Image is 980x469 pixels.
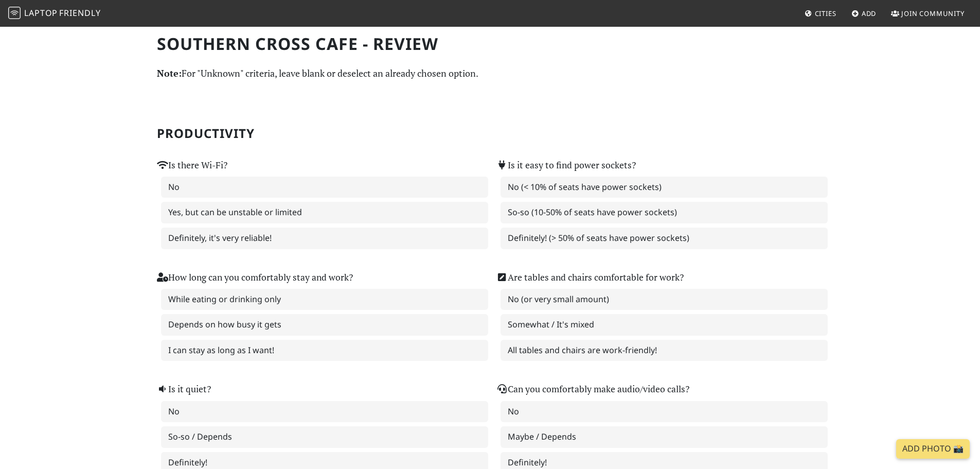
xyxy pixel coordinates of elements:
[496,270,684,285] label: Are tables and chairs comfortable for work?
[8,7,21,19] img: LaptopFriendly
[157,158,227,172] label: Is there Wi-Fi?
[157,66,824,81] p: For "Unknown" criteria, leave blank or deselect an already chosen option.
[157,126,824,141] h2: Productivity
[862,9,877,18] span: Add
[501,314,828,336] label: Somewhat / It's mixed
[59,7,100,19] span: Friendly
[815,9,836,18] span: Cities
[496,158,636,172] label: Is it easy to find power sockets?
[501,426,828,448] label: Maybe / Depends
[161,177,488,198] label: No
[161,340,488,361] label: I can stay as long as I want!
[800,4,841,23] a: Cities
[161,202,488,223] label: Yes, but can be unstable or limited
[896,439,970,459] a: Add Photo 📸
[161,401,488,423] label: No
[8,5,101,23] a: LaptopFriendly LaptopFriendly
[887,4,969,23] a: Join Community
[161,289,488,310] label: While eating or drinking only
[161,228,488,249] label: Definitely, it's very reliable!
[161,426,488,448] label: So-so / Depends
[501,228,828,249] label: Definitely! (> 50% of seats have power sockets)
[157,34,824,54] h1: Southern Cross Cafe - Review
[501,401,828,423] label: No
[157,67,182,79] strong: Note:
[847,4,881,23] a: Add
[24,7,58,19] span: Laptop
[501,202,828,223] label: So-so (10-50% of seats have power sockets)
[901,9,965,18] span: Join Community
[496,382,689,396] label: Can you comfortably make audio/video calls?
[501,340,828,361] label: All tables and chairs are work-friendly!
[157,270,353,285] label: How long can you comfortably stay and work?
[501,177,828,198] label: No (< 10% of seats have power sockets)
[161,314,488,336] label: Depends on how busy it gets
[501,289,828,310] label: No (or very small amount)
[157,382,211,396] label: Is it quiet?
